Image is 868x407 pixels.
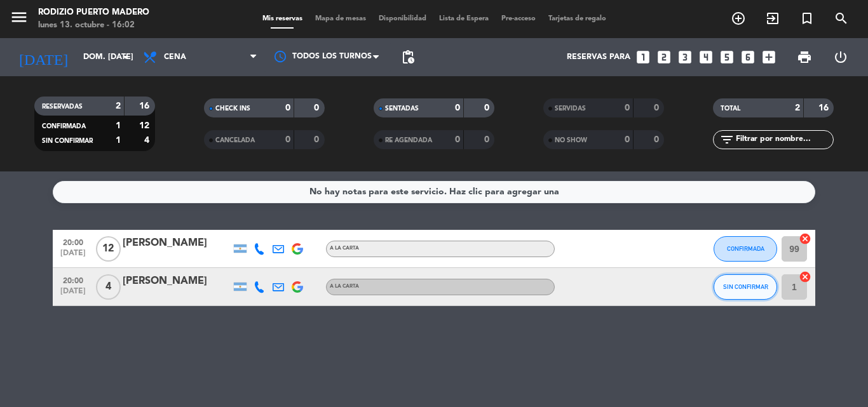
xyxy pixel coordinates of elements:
span: Lista de Espera [433,15,495,22]
i: add_circle_outline [731,11,746,26]
i: filter_list [719,132,735,147]
i: cancel [799,270,811,283]
strong: 0 [455,135,460,144]
span: pending_actions [400,50,416,65]
span: NO SHOW [555,137,587,143]
span: Cena [164,53,186,62]
div: No hay notas para este servicio. Haz clic para agregar una [309,185,559,199]
strong: 0 [625,103,630,112]
div: LOG OUT [822,38,858,76]
span: 20:00 [57,234,89,249]
strong: 0 [484,135,492,144]
span: 4 [96,274,121,300]
span: SIN CONFIRMAR [723,283,768,290]
span: 20:00 [57,272,89,287]
i: search [834,11,849,26]
span: [DATE] [57,287,89,302]
img: google-logo.png [292,243,303,255]
span: Mapa de mesas [309,15,372,22]
span: print [797,50,812,65]
span: CHECK INS [215,105,250,112]
input: Filtrar por nombre... [735,133,833,147]
i: turned_in_not [799,11,815,26]
div: [PERSON_NAME] [123,235,231,251]
div: Rodizio Puerto Madero [38,6,149,19]
i: power_settings_new [833,50,848,65]
button: menu [10,8,29,31]
i: looks_6 [740,49,756,65]
i: looks_3 [677,49,693,65]
strong: 1 [116,121,121,130]
button: CONFIRMADA [714,236,777,262]
span: Reservas para [567,53,630,62]
i: cancel [799,232,811,245]
strong: 2 [116,102,121,110]
strong: 16 [818,103,831,112]
i: looks_5 [719,49,735,65]
strong: 12 [139,121,152,130]
span: Mis reservas [256,15,309,22]
span: Disponibilidad [372,15,433,22]
i: [DATE] [10,43,77,71]
i: menu [10,8,29,27]
strong: 0 [654,135,661,144]
strong: 0 [285,103,290,112]
div: lunes 13. octubre - 16:02 [38,19,149,32]
i: looks_one [635,49,651,65]
span: Tarjetas de regalo [542,15,613,22]
i: looks_4 [698,49,714,65]
span: CONFIRMADA [42,123,86,130]
strong: 0 [314,135,322,144]
strong: 0 [625,135,630,144]
span: CANCELADA [215,137,255,143]
span: SIN CONFIRMAR [42,138,93,144]
span: SERVIDAS [555,105,586,112]
strong: 0 [314,103,322,112]
span: [DATE] [57,249,89,264]
i: exit_to_app [765,11,780,26]
span: CONFIRMADA [727,245,764,252]
i: looks_two [656,49,672,65]
span: 12 [96,236,121,262]
strong: 0 [455,103,460,112]
strong: 4 [144,136,152,145]
i: add_box [761,49,777,65]
strong: 0 [484,103,492,112]
span: A LA CARTA [330,246,359,251]
span: Pre-acceso [495,15,542,22]
span: TOTAL [721,105,740,112]
span: RE AGENDADA [385,137,432,143]
span: A LA CARTA [330,284,359,289]
strong: 2 [795,103,800,112]
span: SENTADAS [385,105,419,112]
div: [PERSON_NAME] [123,273,231,290]
strong: 16 [139,102,152,110]
strong: 1 [116,136,121,145]
strong: 0 [654,103,661,112]
img: google-logo.png [292,281,303,293]
i: arrow_drop_down [118,50,133,65]
strong: 0 [285,135,290,144]
button: SIN CONFIRMAR [714,274,777,300]
span: RESERVADAS [42,103,83,110]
